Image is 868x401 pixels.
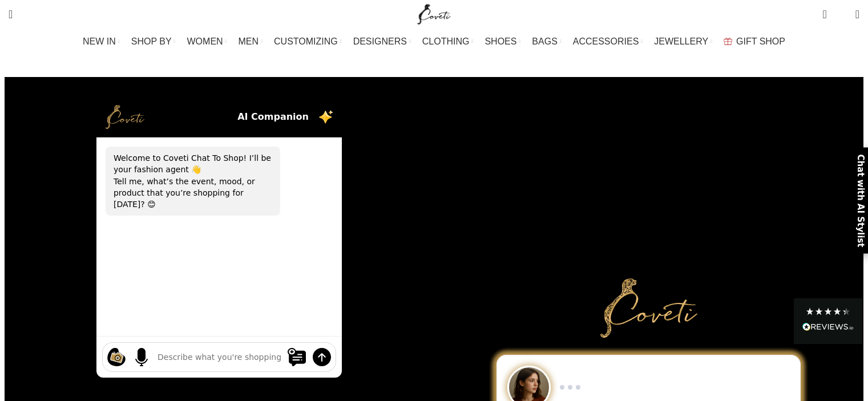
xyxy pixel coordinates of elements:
div: Read All Reviews [802,321,854,335]
span: WOMEN [187,36,223,47]
span: 0 [838,11,846,20]
span: BAGS [532,36,557,47]
img: Primary Gold [600,278,697,338]
a: BAGS [532,30,561,53]
a: Search [3,3,18,26]
a: 0 [817,3,832,26]
a: NEW IN [83,30,120,53]
div: Main navigation [3,30,865,53]
div: 4.28 Stars [805,307,851,316]
span: DESIGNERS [353,36,407,47]
span: CLOTHING [422,36,470,47]
span: CUSTOMIZING [274,36,338,47]
a: MEN [239,30,263,53]
span: ACCESSORIES [573,36,639,47]
a: CLOTHING [422,30,474,53]
a: GIFT SHOP [724,30,785,53]
span: SHOP BY [131,36,172,47]
span: NEW IN [83,36,116,47]
div: Read All Reviews [794,298,862,344]
a: JEWELLERY [654,30,712,53]
span: GIFT SHOP [736,36,785,47]
a: CUSTOMIZING [274,30,342,53]
a: DESIGNERS [353,30,411,53]
span: JEWELLERY [654,36,708,47]
a: SHOP BY [131,30,176,53]
a: SHOES [485,30,520,53]
img: GiftBag [724,38,732,45]
img: REVIEWS.io [802,323,854,331]
span: MEN [239,36,259,47]
a: ACCESSORIES [573,30,643,53]
span: 0 [823,6,832,14]
a: WOMEN [187,30,227,53]
div: My Wishlist [835,3,847,26]
span: SHOES [485,36,516,47]
a: Site logo [415,9,453,18]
